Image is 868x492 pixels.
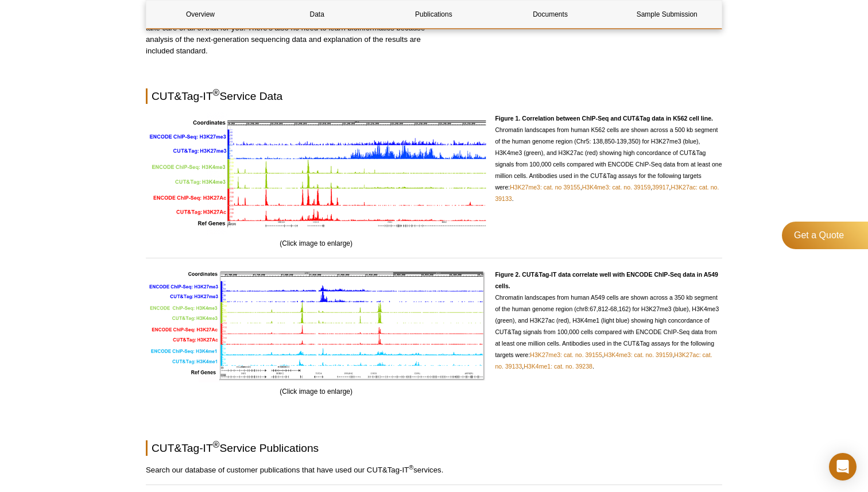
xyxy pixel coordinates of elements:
[495,271,718,289] strong: Figure 2. CUT&Tag-IT data correlate well with ENCODE ChIP-Seq data in A549 cells.
[146,269,486,397] div: (Click image to enlarge)
[146,464,722,476] p: Search our database of customer publications that have used our CUT&Tag-IT services.
[829,453,857,481] div: Open Intercom Messenger
[495,351,712,370] a: H3K27ac: cat. no. 39133
[146,113,486,235] img: CUT&Tag-IT<sup>®</sup> Assay Kit compared with published data
[652,184,669,191] a: 39917
[213,439,220,449] sup: ®
[146,440,722,456] h2: CUT&Tag-IT Service Publications
[530,351,602,358] a: H3K27me3: cat. no. 39155
[495,115,713,122] strong: Figure 1. Correlation between ChIP-Seq and CUT&Tag data in K562 cell line.
[604,351,673,358] a: H3K4me3: cat. no. 39159
[409,463,413,470] sup: ®
[146,88,722,104] h2: CUT&Tag-IT Service Data
[495,271,719,370] span: Chromatin landscapes from human A549 cells are shown across a 350 kb segment of the human genome ...
[495,184,719,202] a: H3K27ac: cat. no. 39133
[497,1,604,28] a: Documents
[379,1,487,28] a: Publications
[146,1,254,28] a: Overview
[495,115,722,202] span: Chromatin landscapes from human K562 cells are shown across a 500 kb segment of the human genome ...
[213,87,220,97] sup: ®
[146,113,486,250] div: (Click image to enlarge)
[146,269,486,382] img: CUT&Tag-IT<sup>®</sup> Assay Kit compared with published data
[263,1,371,28] a: Data
[782,222,868,249] a: Get a Quote
[613,1,721,28] a: Sample Submission
[524,363,592,370] a: H3K4me1: cat. no. 39238
[510,184,580,191] a: H3K27me3: cat. no 39155
[582,184,651,191] a: H3K4me3: cat. no. 39159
